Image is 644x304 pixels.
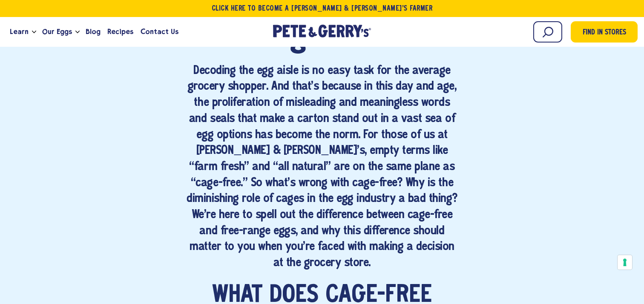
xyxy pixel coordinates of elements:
[6,20,32,43] a: Learn
[39,20,75,43] a: Our Eggs
[137,20,182,43] a: Contact Us
[185,63,459,272] h4: Decoding the egg aisle is no easy task for the average grocery shopper. And that’s because in thi...
[571,21,638,43] a: Find in Stores
[10,26,29,37] span: Learn
[32,31,36,34] button: Open the dropdown menu for Learn
[618,255,632,270] button: Your consent preferences for tracking technologies
[82,20,104,43] a: Blog
[533,21,562,43] input: Search
[42,26,72,37] span: Our Eggs
[583,27,626,39] span: Find in Stores
[104,20,137,43] a: Recipes
[75,31,80,34] button: Open the dropdown menu for Our Eggs
[107,26,133,37] span: Recipes
[141,26,178,37] span: Contact Us
[86,26,101,37] span: Blog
